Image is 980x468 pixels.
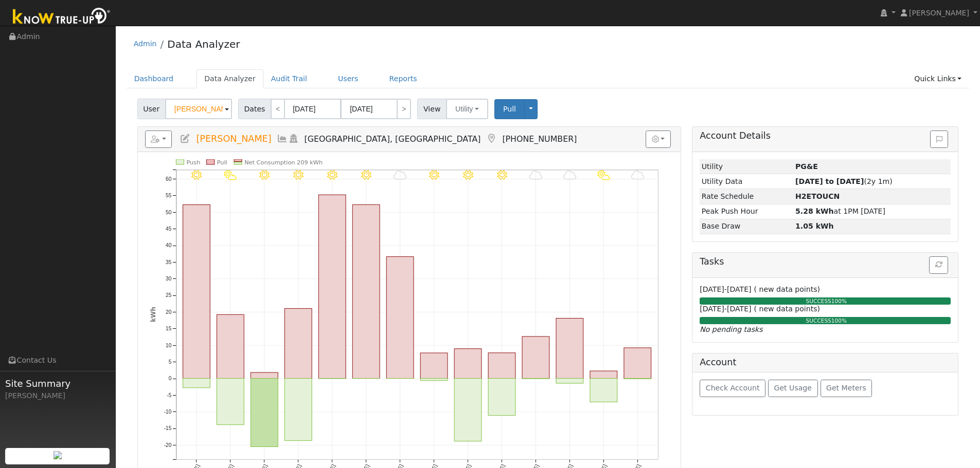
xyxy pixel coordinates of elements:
[251,372,278,378] rect: onclick=""
[166,276,172,282] text: 30
[494,99,525,119] button: Pull
[463,170,473,180] i: 9/26 - Clear
[137,99,166,119] span: User
[446,99,488,119] button: Utility
[217,315,244,379] rect: onclick=""
[754,285,820,293] span: ( new data points)
[488,379,515,416] rect: onclick=""
[134,40,157,48] a: Admin
[795,162,818,171] strong: ID: 17360963, authorized: 10/02/25
[305,134,481,144] span: [GEOGRAPHIC_DATA], [GEOGRAPHIC_DATA]
[700,219,793,234] td: Base Draw
[259,170,270,180] i: 9/20 - Clear
[166,243,172,249] text: 40
[522,336,549,379] rect: onclick=""
[590,371,617,378] rect: onclick=""
[166,293,172,298] text: 25
[180,134,191,144] a: Edit User (38210)
[382,69,425,88] a: Reports
[150,307,157,322] text: kWh
[166,326,172,331] text: 15
[164,426,171,432] text: -15
[795,207,834,215] strong: 5.28 kWh
[631,170,644,180] i: 10/01 - Cloudy
[352,205,380,379] rect: onclick=""
[706,384,760,392] span: Check Account
[700,204,793,219] td: Peak Push Hour
[700,256,951,267] h5: Tasks
[288,134,299,144] a: Login As (last Never)
[217,379,244,425] rect: onclick=""
[697,317,955,325] div: SUCCESS
[831,317,847,324] span: 100%
[795,192,840,200] strong: K
[166,259,172,265] text: 35
[5,390,110,401] div: [PERSON_NAME]
[327,170,337,180] i: 9/22 - Clear
[166,193,172,198] text: 55
[166,309,172,315] text: 20
[244,159,323,166] text: Net Consumption 209 kWh
[166,226,172,232] text: 45
[197,69,263,88] a: Data Analyzer
[795,222,834,230] strong: 1.05 kWh
[386,257,414,379] rect: onclick=""
[497,170,507,180] i: 9/27 - Clear
[929,256,948,274] button: Refresh
[522,379,549,379] rect: onclick=""
[774,384,812,392] span: Get Usage
[166,176,172,182] text: 60
[429,170,439,180] i: 9/25 - MostlyClear
[563,170,576,180] i: 9/29 - Cloudy
[420,353,448,379] rect: onclick=""
[217,159,227,166] text: Pull
[417,99,447,119] span: View
[454,349,482,379] rect: onclick=""
[624,348,651,379] rect: onclick=""
[700,174,793,189] td: Utility Data
[700,130,951,141] h5: Account Details
[700,189,793,204] td: Rate Schedule
[277,134,288,144] a: Multi-Series Graph
[768,380,818,397] button: Get Usage
[590,379,617,402] rect: onclick=""
[183,379,210,388] rect: onclick=""
[930,130,948,148] button: Issue History
[284,379,312,441] rect: onclick=""
[54,451,62,459] img: retrieve
[700,305,751,313] span: [DATE]-[DATE]
[754,305,820,313] span: ( new data points)
[700,325,762,333] i: No pending tasks
[700,159,793,174] td: Utility
[821,380,872,397] button: Get Meters
[318,195,346,378] rect: onclick=""
[166,210,172,215] text: 50
[795,177,864,185] strong: [DATE] to [DATE]
[454,379,482,441] rect: onclick=""
[165,99,232,119] input: Select a User
[906,69,969,88] a: Quick Links
[700,285,751,293] span: [DATE]-[DATE]
[624,379,651,379] rect: onclick=""
[556,379,583,384] rect: onclick=""
[502,134,577,144] span: [PHONE_NUMBER]
[529,170,542,180] i: 9/28 - Cloudy
[168,376,171,382] text: 0
[251,379,278,447] rect: onclick=""
[167,392,171,398] text: -5
[394,170,406,180] i: 9/24 - Cloudy
[224,170,237,180] i: 9/19 - PartlyCloudy
[167,38,240,50] a: Data Analyzer
[486,134,497,144] a: Map
[826,384,866,392] span: Get Meters
[361,170,371,180] i: 9/23 - Clear
[166,343,172,348] text: 10
[186,159,200,166] text: Push
[238,99,271,119] span: Dates
[164,442,171,448] text: -20
[330,69,366,88] a: Users
[597,170,610,180] i: 9/30 - PartlyCloudy
[397,99,411,119] a: >
[556,319,583,379] rect: onclick=""
[293,170,304,180] i: 9/21 - Clear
